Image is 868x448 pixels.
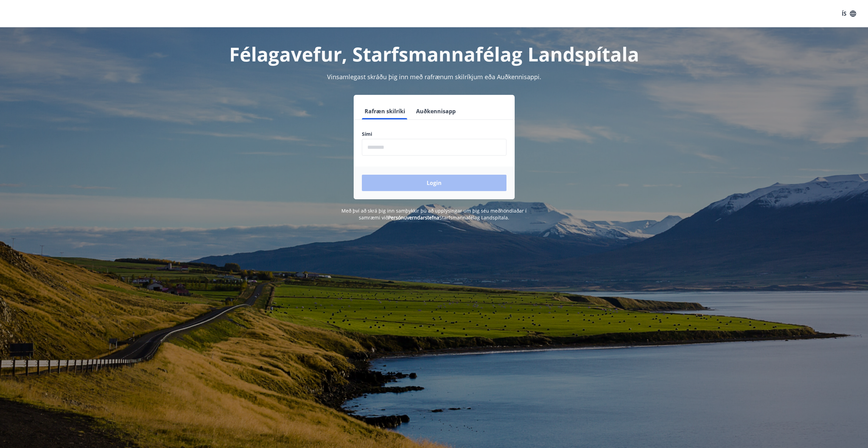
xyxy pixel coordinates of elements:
label: Sími [362,131,506,138]
button: ÍS [838,8,860,20]
h1: Félagavefur, Starfsmannafélag Landspítala [197,41,672,67]
span: Með því að skrá þig inn samþykkir þú að upplýsingar um þig séu meðhöndlaðar í samræmi við Starfsm... [341,207,527,221]
button: Auðkennisapp [413,103,458,119]
span: Vinsamlegast skráðu þig inn með rafrænum skilríkjum eða Auðkennisappi. [327,73,541,81]
button: Rafræn skilríki [362,103,408,119]
a: Persónuverndarstefna [388,214,439,221]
